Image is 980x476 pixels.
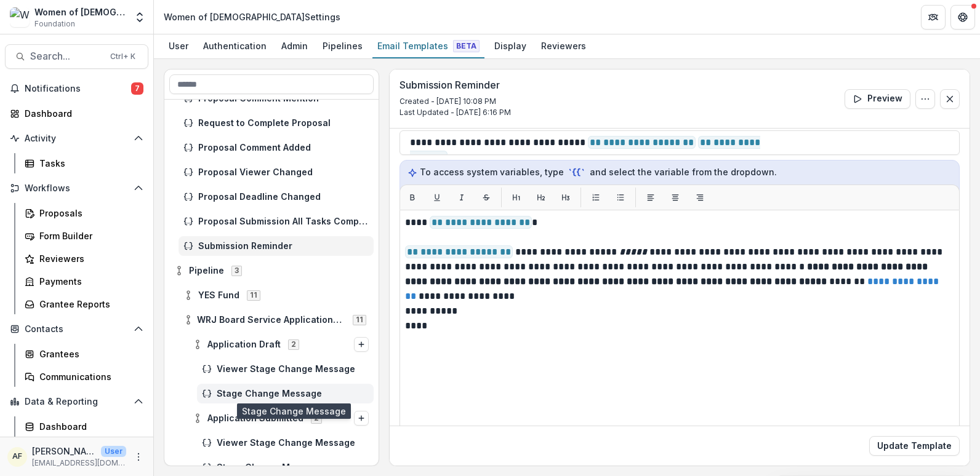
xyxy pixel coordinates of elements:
[5,129,148,148] button: Open Activity
[197,384,374,403] div: Stage Change Message
[586,188,606,207] button: List
[20,248,148,269] a: Reviewers
[403,188,422,207] button: Bold
[372,34,484,58] a: Email Templates Beta
[32,445,96,458] p: [PERSON_NAME]
[531,188,551,207] button: H2
[20,344,148,364] a: Grantees
[276,37,313,55] div: Admin
[427,188,447,207] button: Underline
[25,324,129,335] span: Contacts
[476,188,496,207] button: Strikethrough
[198,167,369,178] span: Proposal Viewer Changed
[5,319,148,339] button: Open Contacts
[400,96,511,107] p: Created - [DATE] 10:08 PM
[5,79,148,98] button: Notifications7
[179,138,374,157] div: Proposal Comment Added
[34,18,75,30] span: Foundation
[489,34,531,58] a: Display
[611,188,630,207] button: List
[665,188,685,207] button: Align center
[372,37,484,55] div: Email Templates
[453,40,480,52] span: Beta
[131,5,148,30] button: Open entity switcher
[39,420,139,433] div: Dashboard
[189,266,224,276] span: Pipeline
[188,335,374,354] div: Application Draft2Options
[940,89,960,109] button: Close
[169,261,374,280] div: Pipeline3
[25,107,139,120] div: Dashboard
[39,298,139,311] div: Grantee Reports
[198,192,369,202] span: Proposal Deadline Changed
[556,188,576,207] button: H3
[131,82,143,95] span: 7
[25,397,129,407] span: Data & Reporting
[179,310,374,330] div: WRJ Board Service Applications 202611
[164,37,193,55] div: User
[198,118,369,129] span: Request to Complete Proposal
[179,113,374,133] div: Request to Complete Proposal
[247,290,260,300] span: 11
[198,290,239,301] span: YES Fund
[12,453,22,461] div: Amanda Feldman
[20,416,148,437] a: Dashboard
[452,188,472,207] button: Italic
[20,271,148,292] a: Payments
[188,408,374,428] div: Application Submitted2Options
[197,359,374,379] div: Viewer Stage Change Message
[25,84,131,94] span: Notifications
[400,107,511,118] p: Last Updated - [DATE] 6:16 PM
[198,34,271,58] a: Authentication
[179,285,374,305] div: YES Fund11
[5,392,148,411] button: Open Data & Reporting
[32,458,126,469] p: [EMAIL_ADDRESS][DOMAIN_NAME]
[179,162,374,182] div: Proposal Viewer Changed
[354,411,369,426] button: Options
[288,339,299,349] span: 2
[198,241,369,252] span: Submission Reminder
[353,315,366,325] span: 11
[536,34,591,58] a: Reviewers
[25,133,129,144] span: Activity
[207,339,281,350] span: Application Draft
[20,153,148,173] a: Tasks
[217,438,369,448] span: Viewer Stage Change Message
[20,203,148,223] a: Proposals
[198,216,369,227] span: Proposal Submission All Tasks Completed
[566,166,587,179] code: `{{`
[408,165,952,179] p: To access system variables, type and select the variable from the dropdown.
[869,436,960,456] button: Update Template
[108,50,138,63] div: Ctrl + K
[197,315,345,325] span: WRJ Board Service Applications 2026
[5,178,148,198] button: Open Workflows
[507,188,526,207] button: H1
[34,6,126,18] div: Women of [DEMOGRAPHIC_DATA]
[164,34,193,58] a: User
[318,37,367,55] div: Pipelines
[39,157,139,170] div: Tasks
[10,7,30,27] img: Women of Reform Judaism
[5,103,148,124] a: Dashboard
[217,389,369,399] span: Stage Change Message
[217,364,369,375] span: Viewer Stage Change Message
[198,143,369,153] span: Proposal Comment Added
[20,294,148,314] a: Grantee Reports
[39,347,139,360] div: Grantees
[921,5,946,30] button: Partners
[536,37,591,55] div: Reviewers
[164,10,340,23] div: Women of [DEMOGRAPHIC_DATA] Settings
[179,236,374,256] div: Submission Reminder
[311,413,322,423] span: 2
[5,44,148,69] button: Search...
[276,34,313,58] a: Admin
[159,8,345,26] nav: breadcrumb
[915,89,935,109] button: Options
[39,229,139,242] div: Form Builder
[25,183,129,194] span: Workflows
[101,446,126,457] p: User
[30,50,103,62] span: Search...
[950,5,975,30] button: Get Help
[845,89,910,109] button: Preview
[318,34,367,58] a: Pipelines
